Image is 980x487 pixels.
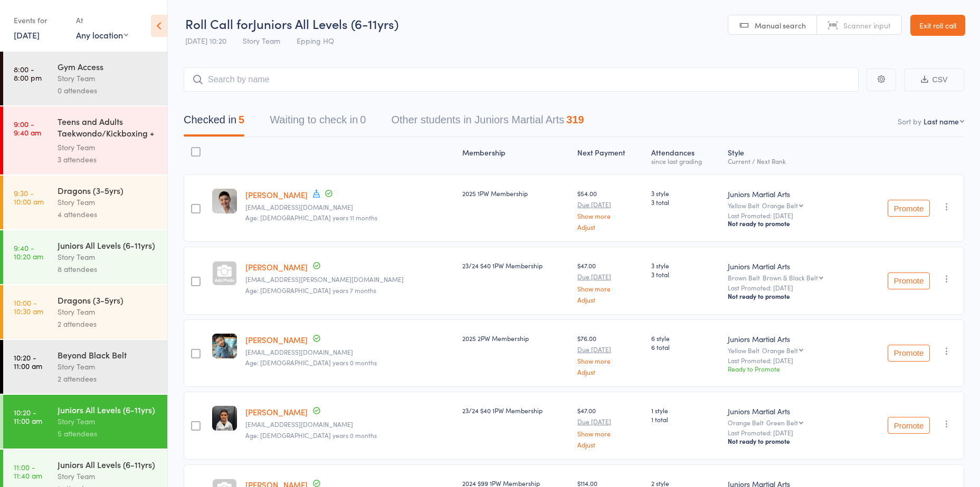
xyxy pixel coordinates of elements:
[14,408,42,425] time: 10:20 - 11:00 am
[577,189,642,230] div: $54.00
[14,244,43,260] time: 9:40 - 10:20 am
[58,373,158,385] div: 2 attendees
[58,361,158,373] div: Story Team
[462,406,569,415] div: 23/24 $40 1PW Membership
[245,406,308,417] a: [PERSON_NAME]
[58,61,158,72] div: Gym Access
[14,12,65,29] div: Events for
[577,346,642,353] small: Due [DATE]
[253,15,398,32] span: Juniors All Levels (6-11yrs)
[76,29,128,41] div: Any location
[58,459,158,470] div: Juniors All Levels (6-11yrs)
[577,296,642,303] a: Adjust
[58,263,158,275] div: 8 attendees
[577,273,642,280] small: Due [DATE]
[888,417,930,434] button: Promote
[58,141,158,153] div: Story Team
[58,239,158,251] div: Juniors All Levels (6-11yrs)
[762,202,798,209] div: Orange Belt
[462,189,569,198] div: 2025 1PW Membership
[58,427,158,440] div: 5 attendees
[245,286,376,295] span: Age: [DEMOGRAPHIC_DATA] years 7 months
[728,212,854,219] small: Last Promoted: [DATE]
[728,364,854,373] div: Ready to Promote
[763,274,818,281] div: Brown & Black Belt
[58,251,158,263] div: Story Team
[577,261,642,303] div: $47.00
[651,334,720,343] span: 6 style
[904,69,964,91] button: CSV
[651,343,720,352] span: 6 total
[58,153,158,165] div: 3 attendees
[3,52,167,105] a: 8:00 -8:00 pmGym AccessStory Team0 attendees
[651,406,720,415] span: 1 style
[3,340,167,394] a: 10:20 -11:00 amBeyond Black BeltStory Team2 attendees
[577,430,642,437] a: Show more
[647,142,724,170] div: Atten­dances
[577,406,642,447] div: $47.00
[728,334,854,344] div: Juniors Martial Arts
[577,441,642,448] a: Adjust
[577,223,642,230] a: Adjust
[185,15,253,32] span: Roll Call for
[651,189,720,198] span: 3 style
[212,189,237,213] img: image1756188538.png
[58,196,158,208] div: Story Team
[458,142,574,170] div: Membership
[58,404,158,415] div: Juniors All Levels (6-11yrs)
[14,463,42,480] time: 11:00 - 11:40 am
[245,189,308,200] a: [PERSON_NAME]
[651,261,720,270] span: 3 style
[766,419,798,426] div: Green Belt
[577,285,642,292] a: Show more
[651,158,720,164] div: since last grading
[245,348,454,356] small: lienphan242@gmail.com
[212,406,237,431] img: image1728687410.png
[577,334,642,375] div: $76.00
[391,109,584,137] button: Other students in Juniors Martial Arts319
[270,109,366,137] button: Waiting to check in0
[185,35,226,46] span: [DATE] 10:20
[245,276,454,283] small: zroma.dayoub@gmail.com
[245,431,377,440] span: Age: [DEMOGRAPHIC_DATA] years 0 months
[58,318,158,330] div: 2 attendees
[888,272,930,289] button: Promote
[728,284,854,291] small: Last Promoted: [DATE]
[651,415,720,424] span: 1 total
[245,261,308,272] a: [PERSON_NAME]
[462,261,569,270] div: 23/24 $40 1PW Membership
[728,261,854,271] div: Juniors Martial Arts
[755,20,806,31] span: Manual search
[58,72,158,84] div: Story Team
[728,274,854,281] div: Brown Belt
[728,406,854,416] div: Juniors Martial Arts
[297,35,334,46] span: Epping HQ
[245,203,454,211] small: hana-hageali@hotmail.com
[243,35,280,46] span: Story Team
[728,357,854,364] small: Last Promoted: [DATE]
[888,345,930,362] button: Promote
[651,198,720,207] span: 3 total
[843,20,891,31] span: Scanner input
[14,65,42,82] time: 8:00 - 8:00 pm
[898,116,921,126] label: Sort by
[245,334,308,345] a: [PERSON_NAME]
[76,12,128,29] div: At
[245,421,454,428] small: ridge235@gmail.com
[728,158,854,164] div: Current / Next Rank
[728,347,854,354] div: Yellow Belt
[14,353,42,370] time: 10:20 - 11:00 am
[762,347,798,354] div: Orange Belt
[910,15,965,36] a: Exit roll call
[728,292,854,300] div: Not ready to promote
[888,200,930,217] button: Promote
[3,230,167,284] a: 9:40 -10:20 amJuniors All Levels (6-11yrs)Story Team8 attendees
[184,109,244,137] button: Checked in5
[924,116,959,126] div: Last name
[577,201,642,208] small: Due [DATE]
[728,437,854,445] div: Not ready to promote
[14,298,43,315] time: 10:00 - 10:30 am
[573,142,646,170] div: Next Payment
[58,115,158,141] div: Teens and Adults Taekwondo/Kickboxing + Family Cla...
[577,357,642,364] a: Show more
